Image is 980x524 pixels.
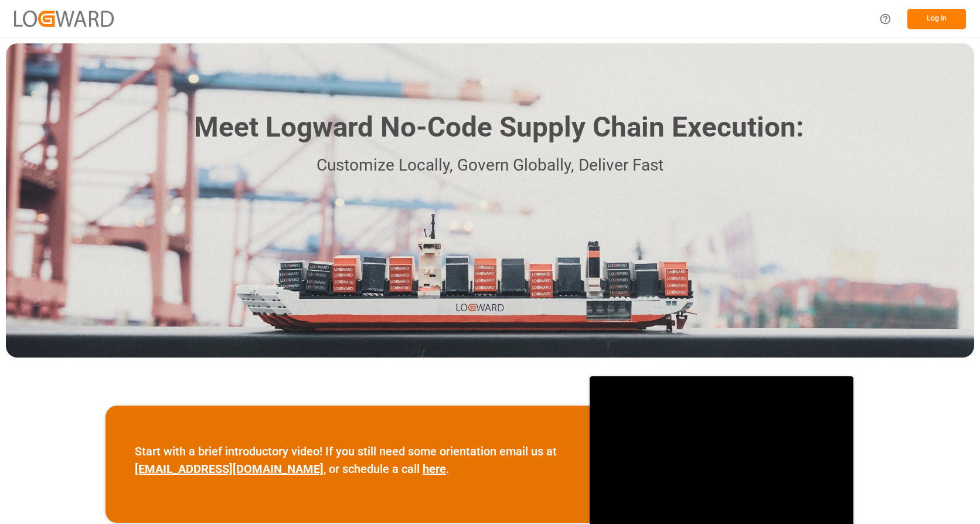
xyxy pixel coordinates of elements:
h1: Meet Logward No-Code Supply Chain Execution: [194,107,804,148]
a: here [423,462,446,476]
a: [EMAIL_ADDRESS][DOMAIN_NAME] [135,462,324,476]
p: Start with a brief introductory video! If you still need some orientation email us at , or schedu... [135,443,560,478]
p: Customize Locally, Govern Globally, Deliver Fast [176,152,804,179]
button: Log In [907,9,966,29]
img: Logward_new_orange.png [14,11,114,26]
button: Help Center [872,6,899,32]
